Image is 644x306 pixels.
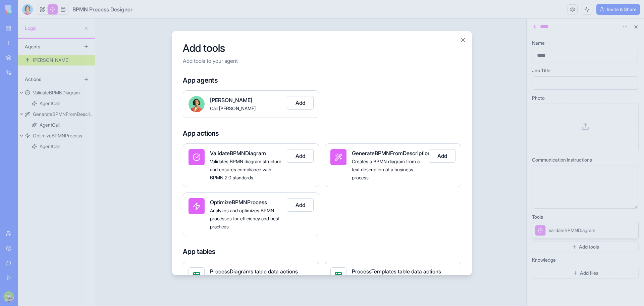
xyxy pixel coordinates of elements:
span: OptimizeBPMNProcess [210,199,267,205]
h4: App tables [183,247,461,256]
span: Validates BPMN diagram structure and ensures compliance with BPMN 2.0 standards [210,158,281,180]
span: Analyzes and optimizes BPMN processes for efficiency and best practices [210,207,279,229]
span: ProcessDiagrams table data actions [210,268,298,274]
h4: App actions [183,128,461,138]
span: Call [PERSON_NAME] [210,105,256,111]
span: Creates a BPMN diagram from a text description of a business process [352,158,420,180]
p: Add tools to your agent [183,56,461,64]
h4: App agents [183,75,461,85]
h2: Add tools [183,42,461,54]
button: Add [287,149,314,162]
span: [PERSON_NAME] [210,96,252,103]
span: ValidateBPMNDiagram [210,149,266,156]
button: Add [287,96,314,109]
button: Add [429,149,455,162]
span: ProcessTemplates table data actions [352,268,441,274]
span: GenerateBPMNFromDescription [352,149,431,156]
button: Add [287,198,314,211]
